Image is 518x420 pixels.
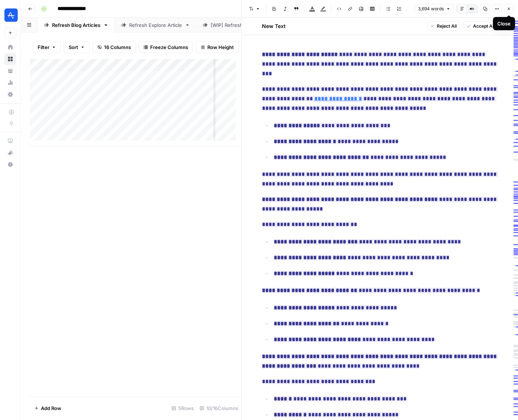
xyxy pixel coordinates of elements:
button: What's new? [4,147,16,159]
h2: New Text [262,22,286,30]
a: Browse [4,53,16,65]
span: 16 Columns [104,44,131,51]
a: Your Data [4,65,16,77]
button: Workspace: Amplitude [4,6,16,24]
a: Refresh Explore Article [115,18,196,32]
a: AirOps Academy [4,135,16,147]
button: Freeze Columns [139,41,193,53]
button: Help + Support [4,159,16,170]
a: Home [4,41,16,53]
button: Filter [33,41,61,53]
span: Add Row [41,405,61,412]
button: 3,694 words [415,4,454,14]
div: 5 Rows [169,402,197,414]
div: [WIP] Refresh Blog Articles [211,21,273,29]
button: Add Row [30,402,66,414]
button: Reject All [427,21,460,31]
img: Amplitude Logo [4,8,18,22]
button: 16 Columns [93,41,136,53]
div: 10/16 Columns [197,402,241,414]
div: Refresh Explore Article [129,21,182,29]
div: Refresh Blog Articles [52,21,100,29]
span: Sort [69,44,78,51]
a: Usage [4,77,16,88]
a: [WIP] Refresh Blog Articles [196,18,287,32]
span: Row Height [207,44,234,51]
span: Accept All [473,23,495,29]
div: What's new? [5,147,16,158]
a: Refresh Blog Articles [38,18,115,32]
button: Sort [64,41,90,53]
span: Filter [38,44,49,51]
div: Close [497,20,511,27]
button: Accept All [463,21,498,31]
span: Reject All [437,23,457,29]
span: Freeze Columns [150,44,188,51]
span: 3,694 words [418,6,444,12]
a: Settings [4,88,16,100]
button: Row Height [196,41,239,53]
